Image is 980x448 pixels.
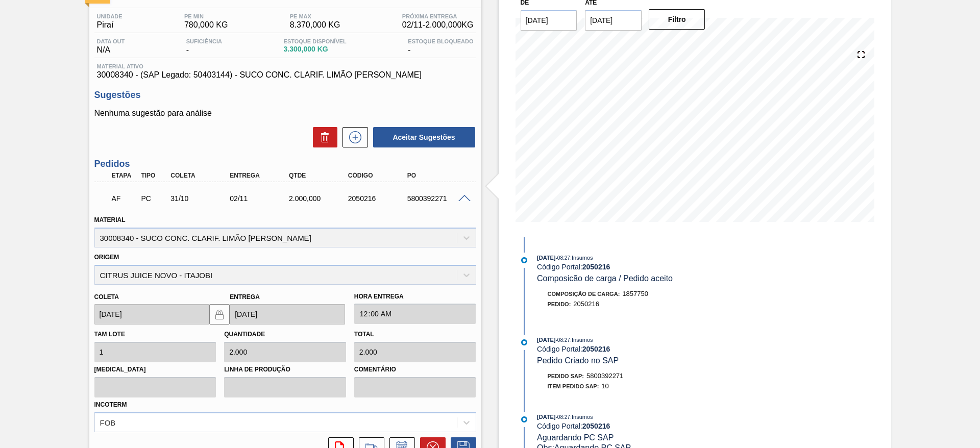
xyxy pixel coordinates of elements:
[537,422,779,430] div: Código Portal:
[573,300,599,308] span: 2050216
[97,38,125,44] span: Data out
[521,416,527,422] img: atual
[521,10,577,31] input: dd/mm/yyyy
[227,172,293,179] div: Entrega
[284,45,347,53] span: 3.300,000 KG
[224,331,265,338] label: Quantidade
[94,159,476,169] h3: Pedidos
[286,194,353,203] div: 2.000,000
[94,304,210,325] input: dd/mm/yyyy
[138,194,169,203] div: Pedido de Compra
[405,194,471,203] div: 5800392271
[112,194,137,203] p: AF
[354,331,374,338] label: Total
[213,308,226,320] img: locked
[290,13,340,19] span: PE MAX
[548,383,599,389] span: Item pedido SAP:
[94,331,125,338] label: Tam lote
[537,345,779,353] div: Código Portal:
[290,20,340,30] span: 8.370,000 KG
[537,356,619,365] span: Pedido Criado no SAP
[100,418,116,427] div: FOB
[94,216,126,223] label: Material
[286,172,353,179] div: Qtde
[109,172,140,179] div: Etapa
[570,414,593,420] span: : Insumos
[537,433,614,442] span: Aguardando PC SAP
[537,263,779,271] div: Código Portal:
[186,38,222,44] span: Suficiência
[94,293,119,301] label: Coleta
[227,194,293,203] div: 02/11/2025
[521,339,527,345] img: atual
[556,255,570,261] span: - 08:27
[537,274,673,283] span: Composicão de carga / Pedido aceito
[209,304,230,325] button: locked
[582,422,610,430] strong: 2050216
[521,257,527,263] img: atual
[224,362,346,377] label: Linha de Produção
[94,401,127,408] label: Incoterm
[402,20,474,30] span: 02/11 - 2.000,000 KG
[230,304,345,325] input: dd/mm/yyyy
[556,414,570,420] span: - 08:27
[184,13,228,19] span: PE MIN
[354,289,476,304] label: Hora Entrega
[570,255,593,261] span: : Insumos
[585,10,642,31] input: dd/mm/yyyy
[337,127,368,147] div: Nova sugestão
[168,194,234,203] div: 31/10/2025
[94,38,128,55] div: N/A
[284,38,347,44] span: Estoque Disponível
[582,345,610,353] strong: 2050216
[537,414,555,420] span: [DATE]
[94,109,476,118] p: Nenhuma sugestão para análise
[548,373,584,379] span: Pedido SAP:
[184,38,225,55] div: -
[537,337,555,343] span: [DATE]
[373,127,475,147] button: Aceitar Sugestões
[97,13,122,19] span: Unidade
[368,126,476,148] div: Aceitar Sugestões
[109,187,140,210] div: Aguardando Faturamento
[94,254,119,261] label: Origem
[97,70,474,80] span: 30008340 - (SAP Legado: 50403144) - SUCO CONC. CLARIF. LIMÃO [PERSON_NAME]
[405,172,471,179] div: PO
[230,293,260,301] label: Entrega
[346,194,412,203] div: 2050216
[548,301,571,307] span: Pedido :
[582,263,610,271] strong: 2050216
[97,63,474,69] span: Material ativo
[586,372,623,380] span: 5800392271
[601,382,608,390] span: 10
[168,172,234,179] div: Coleta
[556,337,570,343] span: - 08:27
[184,20,228,30] span: 780,000 KG
[548,291,620,297] span: Composição de Carga :
[622,290,648,297] span: 1857750
[308,127,337,147] div: Excluir Sugestões
[537,255,555,261] span: [DATE]
[570,337,593,343] span: : Insumos
[402,13,474,19] span: Próxima Entrega
[405,38,476,55] div: -
[94,362,216,377] label: [MEDICAL_DATA]
[649,9,705,30] button: Filtro
[354,362,476,377] label: Comentário
[346,172,412,179] div: Código
[97,20,122,30] span: Piraí
[138,172,169,179] div: Tipo
[94,90,476,101] h3: Sugestões
[408,38,473,44] span: Estoque Bloqueado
